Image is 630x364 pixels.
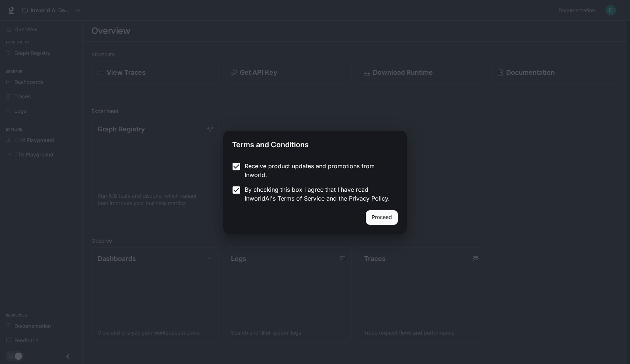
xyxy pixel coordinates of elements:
p: Receive product updates and promotions from Inworld. [245,162,392,179]
button: Proceed [366,210,398,225]
a: Terms of Service [277,195,325,202]
h2: Terms and Conditions [223,131,407,156]
a: Privacy Policy [349,195,388,202]
p: By checking this box I agree that I have read InworldAI's and the . [245,185,392,203]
